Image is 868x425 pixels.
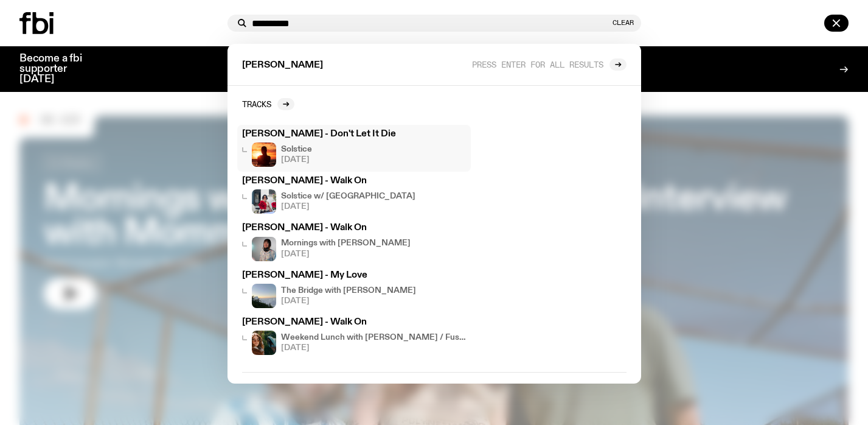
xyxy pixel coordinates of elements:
span: [DATE] [281,156,312,164]
h3: [PERSON_NAME] - Walk On [242,177,466,186]
h3: [PERSON_NAME] - Walk On [242,318,466,327]
img: Ella Haber and Yasmina Sadiki [252,331,276,355]
span: Press enter for all results [472,60,603,69]
a: [PERSON_NAME] - Walk OnSolstice w/ [GEOGRAPHIC_DATA][DATE] [237,172,471,219]
span: [DATE] [281,344,466,352]
h4: Mornings with [PERSON_NAME] [281,239,411,247]
h3: Become a fbi supporter [DATE] [19,54,97,85]
span: [PERSON_NAME] [242,61,323,70]
h4: The Bridge with [PERSON_NAME] [281,287,416,295]
h3: [PERSON_NAME] - My Love [242,271,466,280]
h3: [PERSON_NAME] - Walk On [242,223,466,233]
img: Kana Frazer is smiling at the camera with her head tilted slightly to her left. She wears big bla... [252,237,276,261]
h3: [PERSON_NAME] - Don't Let It Die [242,130,466,139]
h4: Weekend Lunch with [PERSON_NAME] / Fusion Spotlight ~ [PERSON_NAME] + [PERSON_NAME] [281,334,466,342]
a: [PERSON_NAME] - Walk OnKana Frazer is smiling at the camera with her head tilted slightly to her ... [237,219,471,265]
span: [DATE] [281,297,416,305]
h4: Solstice [281,146,312,153]
img: A girl standing in the ocean as waist level, staring into the rise of the sun. [252,142,276,167]
a: Press enter for all results [472,58,627,71]
a: [PERSON_NAME] - Walk OnElla Haber and Yasmina SadikiWeekend Lunch with [PERSON_NAME] / Fusion Spo... [237,313,471,360]
h4: Solstice w/ [GEOGRAPHIC_DATA] [281,192,415,200]
a: [PERSON_NAME] - My LoveThe Bridge with [PERSON_NAME][DATE] [237,266,471,313]
h2: Tracks [242,99,271,108]
span: [DATE] [281,203,415,211]
button: Clear [613,19,634,26]
span: [DATE] [281,250,411,258]
a: Tracks [242,98,294,110]
a: [PERSON_NAME] - Don't Let It DieA girl standing in the ocean as waist level, staring into the ris... [237,125,471,172]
